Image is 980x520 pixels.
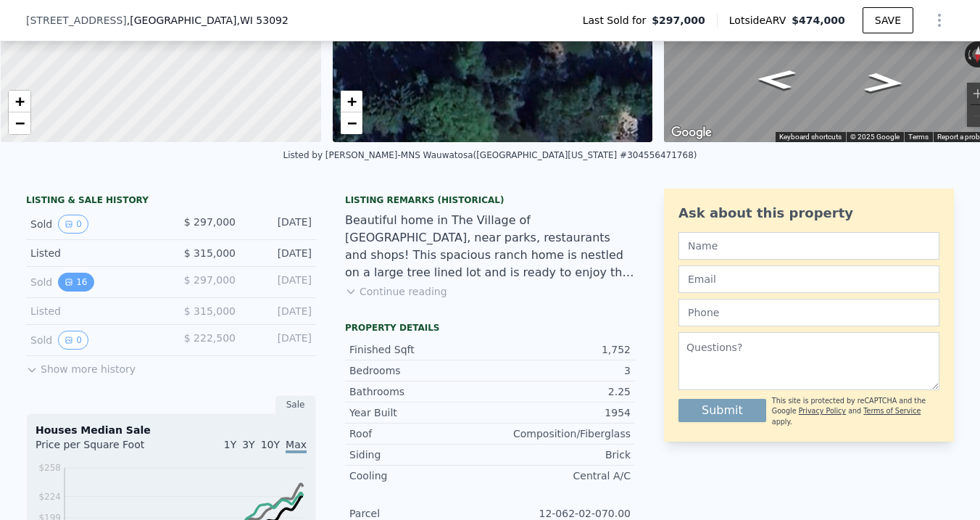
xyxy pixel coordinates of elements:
[15,92,25,110] span: +
[908,133,929,141] a: Terms (opens in new tab)
[26,13,127,28] span: [STREET_ADDRESS]
[345,284,447,299] button: Continue reading
[30,246,159,260] div: Listed
[38,492,61,502] tspan: $224
[490,363,631,378] div: 3
[30,273,159,292] div: Sold
[15,114,25,132] span: −
[286,439,307,453] span: Max
[242,439,254,450] span: 3Y
[678,399,766,422] button: Submit
[349,426,490,441] div: Roof
[127,13,288,28] span: , [GEOGRAPHIC_DATA]
[9,112,30,134] a: Zoom out
[26,356,136,376] button: Show more history
[247,246,312,260] div: [DATE]
[863,407,921,415] a: Terms of Service
[283,150,697,160] div: Listed by [PERSON_NAME]-MNS Wauwatosa ([GEOGRAPHIC_DATA][US_STATE] #304556471768)
[739,65,813,94] path: Go East, Grand Ave
[58,273,94,292] button: View historical data
[729,13,792,28] span: Lotside ARV
[247,304,312,318] div: [DATE]
[247,273,312,292] div: [DATE]
[349,469,490,483] div: Cooling
[30,331,159,350] div: Sold
[30,215,159,234] div: Sold
[341,112,362,134] a: Zoom out
[346,114,356,132] span: −
[490,384,631,399] div: 2.25
[792,15,845,26] span: $474,000
[224,439,236,450] span: 1Y
[275,395,316,414] div: Sale
[847,68,921,98] path: Go West, Grand Ave
[36,423,307,437] div: Houses Median Sale
[341,91,362,112] a: Zoom in
[678,232,939,260] input: Name
[652,13,705,28] span: $297,000
[349,405,490,420] div: Year Built
[678,299,939,326] input: Phone
[490,342,631,357] div: 1,752
[349,342,490,357] div: Finished Sqft
[26,194,316,209] div: LISTING & SALE HISTORY
[58,215,88,234] button: View historical data
[30,304,159,318] div: Listed
[184,216,236,228] span: $ 297,000
[965,41,973,67] button: Rotate counterclockwise
[850,133,900,141] span: © 2025 Google
[345,194,635,206] div: Listing Remarks (Historical)
[184,247,236,259] span: $ 315,000
[678,265,939,293] input: Email
[583,13,652,28] span: Last Sold for
[58,331,88,350] button: View historical data
[349,447,490,462] div: Siding
[346,92,356,110] span: +
[925,6,954,35] button: Show Options
[247,331,312,350] div: [DATE]
[9,91,30,112] a: Zoom in
[490,447,631,462] div: Brick
[490,426,631,441] div: Composition/Fiberglass
[668,123,715,142] a: Open this area in Google Maps (opens a new window)
[247,215,312,234] div: [DATE]
[236,15,288,26] span: , WI 53092
[345,322,635,334] div: Property details
[349,384,490,399] div: Bathrooms
[38,463,61,473] tspan: $258
[799,407,846,415] a: Privacy Policy
[863,7,913,33] button: SAVE
[678,203,939,223] div: Ask about this property
[490,405,631,420] div: 1954
[36,437,171,461] div: Price per Square Foot
[261,439,280,450] span: 10Y
[490,469,631,483] div: Central A/C
[345,212,635,281] div: Beautiful home in The Village of [GEOGRAPHIC_DATA], near parks, restaurants and shops! This spaci...
[184,305,236,317] span: $ 315,000
[772,396,939,427] div: This site is protected by reCAPTCHA and the Google and apply.
[668,123,715,142] img: Google
[184,332,236,344] span: $ 222,500
[349,363,490,378] div: Bedrooms
[184,274,236,286] span: $ 297,000
[779,132,842,142] button: Keyboard shortcuts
